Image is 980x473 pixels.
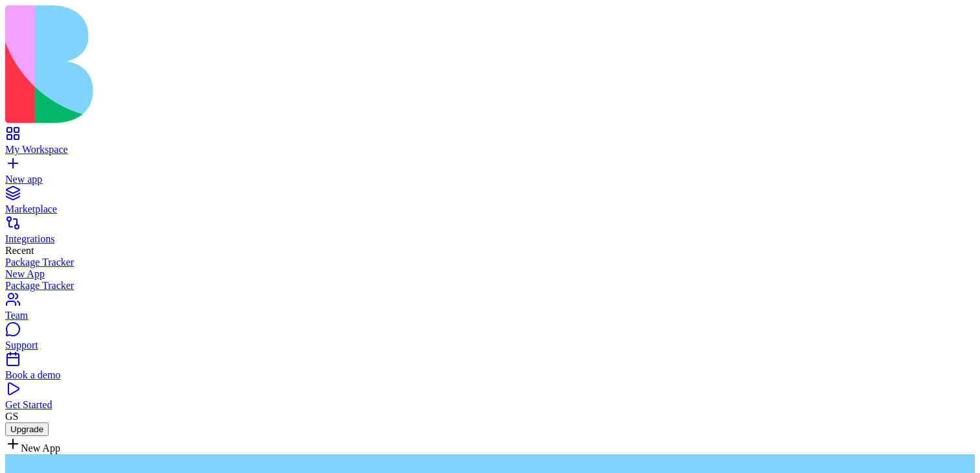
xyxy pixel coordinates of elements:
[5,233,975,245] div: Integrations
[5,257,975,268] a: Package Tracker
[5,340,975,351] div: Support
[5,203,975,215] div: Marketplace
[5,245,34,256] span: Recent
[5,174,975,185] div: New app
[5,399,975,411] div: Get Started
[5,132,975,156] a: My Workspace
[5,298,975,321] a: Team
[21,443,60,454] span: New App
[5,422,49,436] button: Upgrade
[5,222,975,245] a: Integrations
[5,328,975,351] a: Support
[5,369,975,381] div: Book a demo
[5,387,975,411] a: Get Started
[5,192,975,215] a: Marketplace
[5,162,975,185] a: New app
[5,310,975,321] div: Team
[5,268,975,280] a: New App
[5,5,526,123] img: logo
[5,144,975,156] div: My Workspace
[5,358,975,381] a: Book a demo
[5,423,49,434] a: Upgrade
[5,280,975,292] a: Package Tracker
[5,411,18,422] span: GS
